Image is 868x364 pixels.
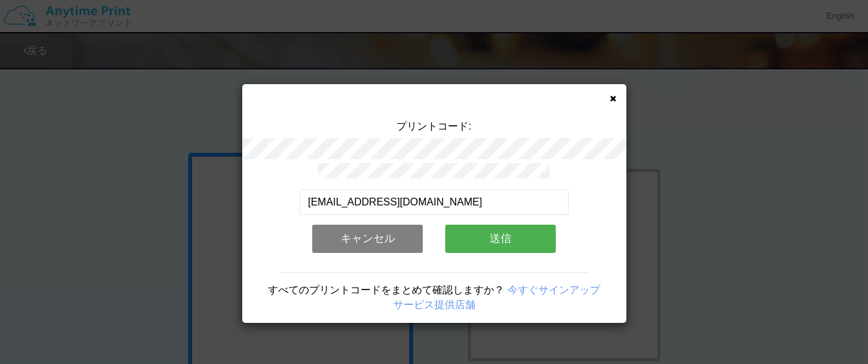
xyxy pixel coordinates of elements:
span: すべてのプリントコードをまとめて確認しますか？ [268,284,504,295]
input: メールアドレス [299,189,569,215]
a: 今すぐサインアップ [508,284,600,295]
span: プリントコード: [396,121,471,132]
button: 送信 [445,225,556,253]
button: キャンセル [312,225,423,253]
a: サービス提供店舗 [393,299,475,310]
